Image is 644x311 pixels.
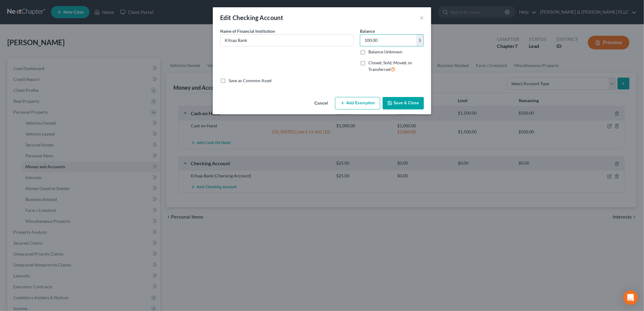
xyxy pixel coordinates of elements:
[220,13,283,22] div: Edit Checking Account
[335,97,380,110] button: Add Exemption
[360,35,416,46] input: 0.00
[220,35,354,46] input: Enter name...
[220,28,275,34] span: Name of Financial Institution
[383,97,424,110] button: Save & Close
[420,14,424,21] button: ×
[310,98,333,110] button: Cancel
[229,78,272,84] label: Save as Common Asset
[368,60,412,72] span: Closed, Sold, Moved, or Transferred
[360,28,375,34] label: Balance
[368,49,402,55] label: Balance Unknown
[623,290,638,305] div: Open Intercom Messenger
[416,35,424,46] div: $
